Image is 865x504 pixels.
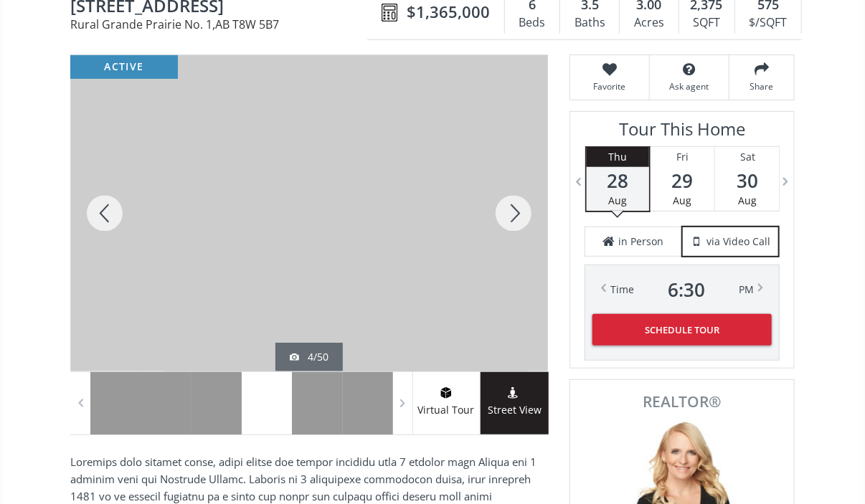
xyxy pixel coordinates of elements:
[512,12,552,34] div: Beds
[290,350,328,364] div: 4/50
[407,1,490,23] span: $1,365,000
[715,171,780,191] span: 30
[577,80,642,92] span: Favorite
[627,12,671,34] div: Acres
[715,147,780,167] div: Sat
[567,12,612,34] div: Baths
[412,402,480,419] span: Virtual Tour
[439,387,453,399] img: virtual tour icon
[668,280,705,300] span: 6 : 30
[651,171,715,191] span: 29
[610,280,754,300] div: Time PM
[587,147,649,167] div: Thu
[706,234,770,249] span: via Video Call
[739,194,757,207] span: Aug
[657,80,722,92] span: Ask agent
[587,171,649,191] span: 28
[481,402,549,419] span: Street View
[686,12,727,34] div: SQFT
[673,194,691,207] span: Aug
[585,119,780,146] h3: Tour This Home
[70,55,548,371] div: 711007 Range Road 63 #2 Rural Grande Prairie No. 1, AB T8W 5B7 - Photo 4 of 50
[619,234,664,249] span: in Person
[737,80,787,92] span: Share
[592,314,772,346] button: Schedule Tour
[742,12,794,34] div: $/SQFT
[412,372,481,434] a: virtual tour iconVirtual Tour
[586,394,778,409] span: REALTOR®
[70,55,178,79] div: active
[608,194,627,207] span: Aug
[70,19,374,30] span: Rural Grande Prairie No. 1 , AB T8W 5B7
[651,147,715,167] div: Fri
